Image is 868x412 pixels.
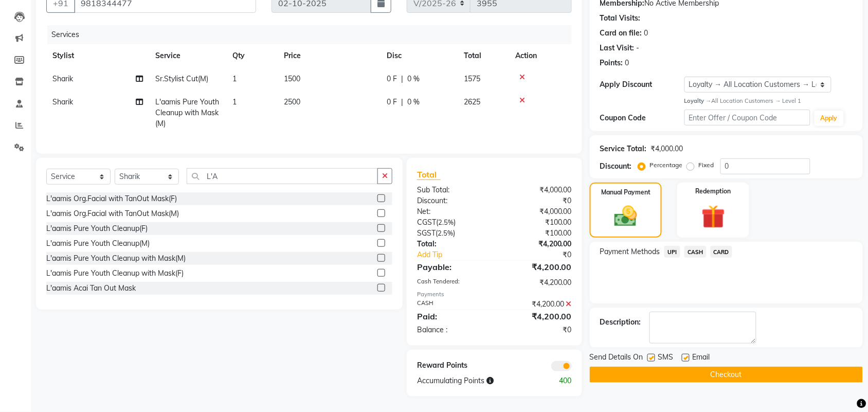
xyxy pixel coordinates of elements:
div: 0 [644,28,648,39]
div: ₹4,200.00 [494,261,580,273]
th: Service [149,44,226,67]
th: Action [509,44,572,67]
div: L'aamis Pure Youth Cleanup(M) [46,238,150,249]
div: Discount: [409,195,495,206]
th: Stylist [46,44,149,67]
button: Checkout [590,367,863,383]
span: Payment Methods [600,246,660,257]
div: ₹4,200.00 [494,277,580,288]
div: L'aamis Org.Facial with TanOut Mask(F) [46,193,177,204]
span: Sr.Stylist Cut(M) [155,74,208,83]
button: Apply [815,111,844,126]
div: ₹4,200.00 [494,310,580,323]
span: 0 % [407,74,420,84]
span: 2.5% [438,229,453,237]
strong: Loyalty → [684,97,712,104]
div: L'aamis Pure Youth Cleanup(F) [46,223,148,234]
div: Net: [409,206,495,217]
span: Sharik [52,97,73,106]
span: L'aamis Pure Youth Cleanup with Mask(M) [155,97,219,128]
span: 1575 [464,74,480,83]
th: Price [278,44,381,67]
div: Paid: [409,310,495,323]
div: Payments [417,290,572,299]
div: All Location Customers → Level 1 [684,97,853,105]
span: Email [693,352,710,365]
div: Points: [600,58,623,68]
input: Enter Offer / Coupon Code [684,110,810,126]
div: ₹100.00 [494,228,580,239]
label: Redemption [696,187,731,196]
div: Service Total: [600,144,647,154]
a: Add Tip [409,249,509,260]
label: Fixed [699,160,714,170]
div: ₹0 [494,325,580,335]
span: 1500 [284,74,300,83]
div: ₹4,000.00 [494,185,580,195]
span: 0 F [387,74,397,84]
div: Total: [409,239,495,249]
div: ₹0 [509,249,580,260]
img: _gift.svg [694,202,733,231]
span: UPI [664,246,680,258]
div: Payable: [409,261,495,273]
span: CARD [711,246,733,258]
span: 0 % [407,97,420,108]
span: Total [417,169,441,180]
span: 0 F [387,97,397,108]
div: Accumulating Points [409,375,537,386]
div: ( ) [409,217,495,228]
span: SMS [658,352,674,365]
span: CGST [417,218,436,227]
span: CASH [684,246,707,258]
div: L'aamis Pure Youth Cleanup with Mask(F) [46,268,184,279]
div: Apply Discount [600,79,684,90]
div: 0 [625,58,629,68]
div: L'aamis Acai Tan Out Mask [46,283,136,294]
span: | [401,97,403,108]
div: ₹4,200.00 [494,239,580,249]
span: | [401,74,403,84]
span: 2500 [284,97,300,106]
th: Disc [381,44,458,67]
span: 1 [232,74,237,83]
span: SGST [417,228,436,238]
div: Total Visits: [600,13,641,24]
div: Description: [600,317,641,328]
div: ( ) [409,228,495,239]
div: Cash Tendered: [409,277,495,288]
div: Last Visit: [600,43,635,53]
div: CASH [409,299,495,310]
div: Sub Total: [409,185,495,195]
label: Manual Payment [601,188,650,197]
div: Services [47,25,580,44]
div: Discount: [600,161,632,172]
span: 1 [232,97,237,106]
span: Sharik [52,74,73,83]
div: - [637,43,640,53]
div: ₹4,200.00 [494,299,580,310]
div: Reward Points [409,360,495,371]
div: ₹0 [494,195,580,206]
span: 2.5% [438,218,454,226]
div: ₹4,000.00 [651,144,683,154]
label: Percentage [650,160,683,170]
th: Qty [226,44,278,67]
span: Send Details On [590,352,643,365]
div: 400 [537,375,580,386]
th: Total [458,44,509,67]
div: ₹100.00 [494,217,580,228]
input: Search or Scan [187,168,378,184]
div: Balance : [409,325,495,335]
div: Card on file: [600,28,642,39]
div: L'aamis Org.Facial with TanOut Mask(M) [46,208,179,219]
span: 2625 [464,97,480,106]
div: Coupon Code [600,113,684,123]
img: _cash.svg [607,203,644,229]
div: L'aamis Pure Youth Cleanup with Mask(M) [46,253,186,264]
div: ₹4,000.00 [494,206,580,217]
